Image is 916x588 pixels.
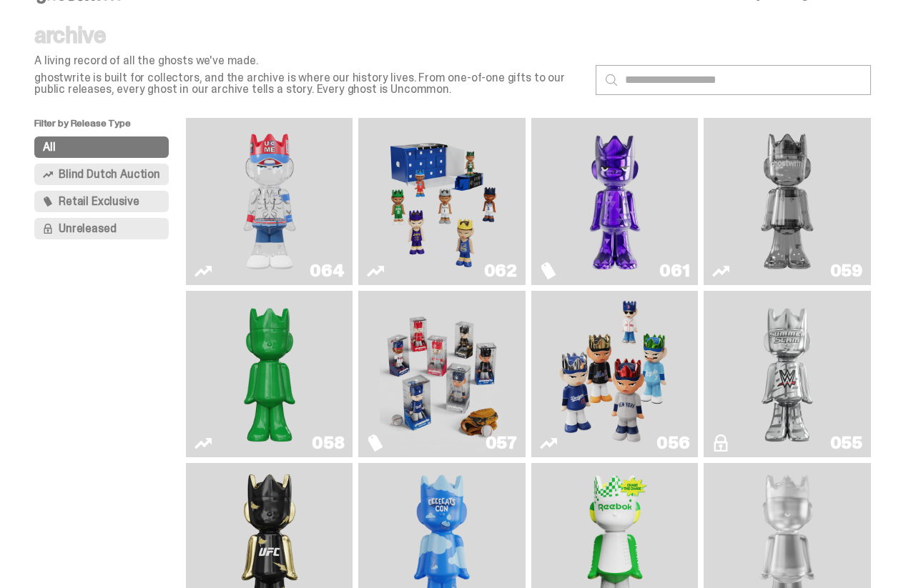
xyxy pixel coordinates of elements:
[59,169,160,180] span: Blind Dutch Auction
[830,434,862,452] div: 055
[34,24,584,46] p: archive
[553,124,677,279] img: Fantasy
[207,297,332,452] img: Schrödinger's ghost: Sunday Green
[207,124,332,279] img: You Can't See Me
[712,124,862,279] a: Two
[725,297,849,452] img: I Was There SummerSlam
[553,297,677,452] img: Game Face (2025)
[540,124,690,279] a: Fantasy
[484,262,517,279] div: 062
[367,297,517,452] a: Game Face (2025)
[194,124,345,279] a: You Can't See Me
[380,297,504,452] img: Game Face (2025)
[486,434,517,452] div: 057
[59,223,116,234] span: Unreleased
[310,262,344,279] div: 064
[312,434,344,452] div: 058
[43,141,56,153] span: All
[34,218,169,239] button: Unreleased
[194,297,345,452] a: Schrödinger's ghost: Sunday Green
[34,164,169,185] button: Blind Dutch Auction
[830,262,862,279] div: 059
[380,124,504,279] img: Game Face (2025)
[34,191,169,212] button: Retail Exclusive
[656,434,689,452] div: 056
[59,196,139,207] span: Retail Exclusive
[34,55,584,66] p: A living record of all the ghosts we've made.
[34,72,584,95] p: ghostwrite is built for collectors, and the archive is where our history lives. From one-of-one g...
[712,297,862,452] a: I Was There SummerSlam
[34,136,169,158] button: All
[540,297,690,452] a: Game Face (2025)
[34,118,186,136] p: Filter by Release Type
[367,124,517,279] a: Game Face (2025)
[659,262,689,279] div: 061
[725,124,849,279] img: Two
